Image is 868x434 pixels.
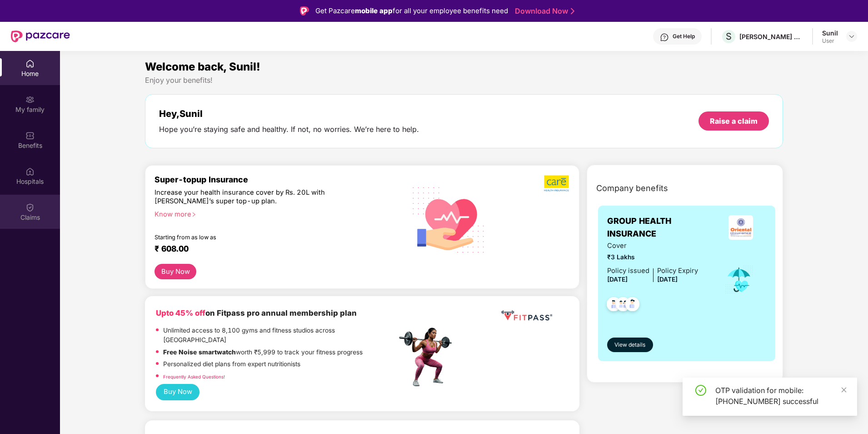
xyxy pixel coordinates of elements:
span: right [191,212,196,217]
p: Unlimited access to 8,100 gyms and fitness studios across [GEOGRAPHIC_DATA] [163,326,397,345]
div: Raise a claim [710,116,758,126]
img: svg+xml;base64,PHN2ZyB3aWR0aD0iMjAiIGhlaWdodD0iMjAiIHZpZXdCb3g9IjAgMCAyMCAyMCIgZmlsbD0ibm9uZSIgeG... [25,95,35,104]
div: Get Help [673,33,695,40]
img: icon [724,265,754,295]
strong: mobile app [355,6,393,15]
div: Get Pazcare for all your employee benefits need [315,5,508,16]
span: GROUP HEALTH INSURANCE [607,215,715,241]
img: svg+xml;base64,PHN2ZyBpZD0iSG9zcGl0YWxzIiB4bWxucz0iaHR0cDovL3d3dy53My5vcmcvMjAwMC9zdmciIHdpZHRoPS... [25,167,35,176]
span: [DATE] [657,276,678,283]
p: worth ₹5,999 to track your fitness progress [163,348,363,358]
div: Enjoy your benefits! [145,76,783,85]
img: svg+xml;base64,PHN2ZyBpZD0iRHJvcGRvd24tMzJ4MzIiIHhtbG5zPSJodHRwOi8vd3d3LnczLm9yZy8yMDAwL3N2ZyIgd2... [848,33,855,40]
div: Super-topup Insurance [155,175,397,184]
div: Hope you’re staying safe and healthy. If not, no worries. We’re here to help. [159,125,419,134]
div: User [822,37,838,45]
span: close [841,387,847,393]
a: Download Now [515,6,572,16]
button: View details [607,338,653,352]
div: Policy Expiry [657,266,698,276]
a: Frequently Asked Questions! [163,374,225,379]
img: svg+xml;base64,PHN2ZyBpZD0iQmVuZWZpdHMiIHhtbG5zPSJodHRwOi8vd3d3LnczLm9yZy8yMDAwL3N2ZyIgd2lkdGg9Ij... [25,131,35,140]
img: svg+xml;base64,PHN2ZyB4bWxucz0iaHR0cDovL3d3dy53My5vcmcvMjAwMC9zdmciIHhtbG5zOnhsaW5rPSJodHRwOi8vd3... [405,175,492,263]
button: Buy Now [156,384,200,401]
img: Logo [300,6,309,15]
span: check-circle [695,385,706,396]
img: svg+xml;base64,PHN2ZyB4bWxucz0iaHR0cDovL3d3dy53My5vcmcvMjAwMC9zdmciIHdpZHRoPSI0OC45NDMiIGhlaWdodD... [621,294,644,317]
img: svg+xml;base64,PHN2ZyBpZD0iSGVscC0zMngzMiIgeG1sbnM9Imh0dHA6Ly93d3cudzMub3JnLzIwMDAvc3ZnIiB3aWR0aD... [660,33,669,42]
img: svg+xml;base64,PHN2ZyBpZD0iQ2xhaW0iIHhtbG5zPSJodHRwOi8vd3d3LnczLm9yZy8yMDAwL3N2ZyIgd2lkdGg9IjIwIi... [25,203,35,212]
img: b5dec4f62d2307b9de63beb79f102df3.png [544,175,570,192]
span: Company benefits [596,182,668,195]
div: ₹ 608.00 [155,244,388,255]
img: New Pazcare Logo [11,30,70,42]
span: S [726,31,732,42]
div: [PERSON_NAME] CONSULTANTS P LTD [739,32,803,41]
img: Stroke [571,6,574,16]
img: insurerLogo [728,215,753,240]
span: View details [614,341,645,349]
div: Policy issued [607,266,649,276]
span: Welcome back, Sunil! [145,60,260,73]
img: svg+xml;base64,PHN2ZyB4bWxucz0iaHR0cDovL3d3dy53My5vcmcvMjAwMC9zdmciIHdpZHRoPSI0OC45NDMiIGhlaWdodD... [603,294,625,317]
div: OTP validation for mobile: [PHONE_NUMBER] successful [715,385,846,407]
div: Sunil [822,29,838,37]
span: [DATE] [607,276,628,283]
strong: Free Noise smartwatch [163,348,236,356]
div: Hey, Sunil [159,108,419,119]
span: ₹3 Lakhs [607,252,698,262]
p: Personalized diet plans from expert nutritionists [163,359,300,369]
span: Cover [607,241,698,251]
img: fppp.png [499,307,554,324]
div: Know more [155,210,391,217]
b: Upto 45% off [156,308,205,318]
b: on Fitpass pro annual membership plan [156,308,357,318]
div: Increase your health insurance cover by Rs. 20L with [PERSON_NAME]’s super top-up plan. [155,188,358,206]
img: fpp.png [396,325,460,389]
div: Starting from as low as [155,234,358,240]
img: svg+xml;base64,PHN2ZyBpZD0iSG9tZSIgeG1sbnM9Imh0dHA6Ly93d3cudzMub3JnLzIwMDAvc3ZnIiB3aWR0aD0iMjAiIG... [25,59,35,68]
button: Buy Now [155,264,196,280]
img: svg+xml;base64,PHN2ZyB4bWxucz0iaHR0cDovL3d3dy53My5vcmcvMjAwMC9zdmciIHdpZHRoPSI0OC45MTUiIGhlaWdodD... [612,294,634,317]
